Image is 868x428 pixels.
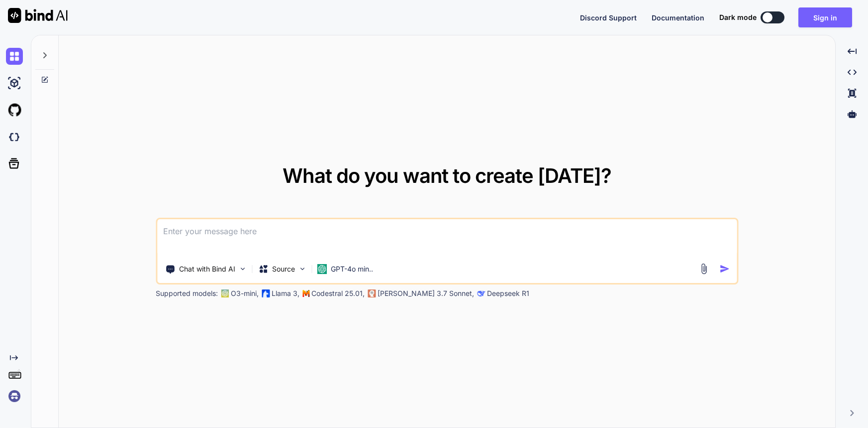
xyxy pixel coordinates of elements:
[302,290,309,297] img: Mistral-AI
[477,289,485,297] img: claude
[311,288,365,298] p: Codestral 25.01,
[368,289,376,297] img: claude
[8,8,68,23] img: Bind AI
[317,264,327,274] img: GPT-4o mini
[6,48,23,65] img: chat
[283,163,611,188] span: What do you want to create [DATE]?
[378,288,474,298] p: [PERSON_NAME] 3.7 Sonnet,
[238,265,247,273] img: Pick Tools
[6,129,23,145] img: darkCloudIdeIcon
[719,264,730,274] img: icon
[331,264,373,274] p: GPT-4o min..
[652,12,704,23] button: Documentation
[231,288,259,298] p: O3-mini,
[221,289,229,297] img: GPT-4
[6,102,23,119] img: githubLight
[698,263,709,275] img: attachment
[272,264,295,274] p: Source
[6,75,23,92] img: ai-studio
[580,13,637,22] span: Discord Support
[580,12,637,23] button: Discord Support
[798,7,852,27] button: Sign in
[156,288,218,298] p: Supported models:
[179,264,235,274] p: Chat with Bind AI
[262,289,270,297] img: Llama2
[487,288,529,298] p: Deepseek R1
[652,13,704,22] span: Documentation
[6,388,23,405] img: signin
[272,288,299,298] p: Llama 3,
[298,265,306,273] img: Pick Models
[719,12,757,22] span: Dark mode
